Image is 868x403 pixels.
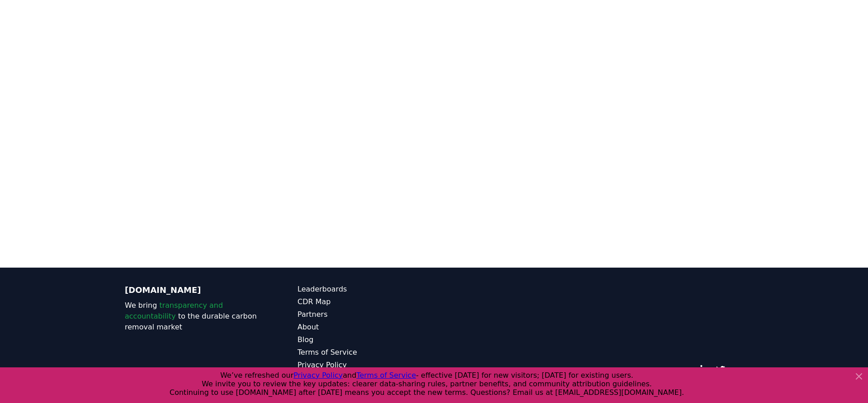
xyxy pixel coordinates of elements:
a: Terms of Service [297,347,434,358]
a: Privacy Policy [297,360,434,371]
a: About [297,322,434,333]
a: Blog [297,334,434,345]
a: Partners [297,309,434,320]
a: CDR Map [297,296,434,307]
span: transparency and accountability [125,301,223,320]
a: Twitter [716,365,725,374]
p: [DOMAIN_NAME] [125,284,261,296]
p: We bring to the durable carbon removal market [125,300,261,333]
a: Leaderboards [297,284,434,295]
a: LinkedIn [700,365,709,374]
